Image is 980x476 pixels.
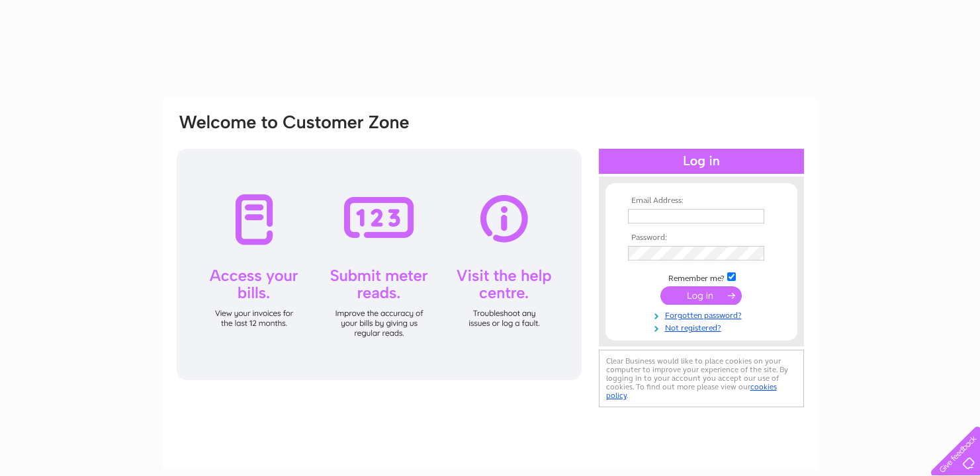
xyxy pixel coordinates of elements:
[625,196,778,206] th: Email Address:
[606,382,777,400] a: cookies policy
[660,286,742,305] input: Submit
[628,321,778,333] a: Not registered?
[599,350,804,407] div: Clear Business would like to place cookies on your computer to improve your experience of the sit...
[625,233,778,243] th: Password:
[628,308,778,321] a: Forgotten password?
[625,270,778,284] td: Remember me?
